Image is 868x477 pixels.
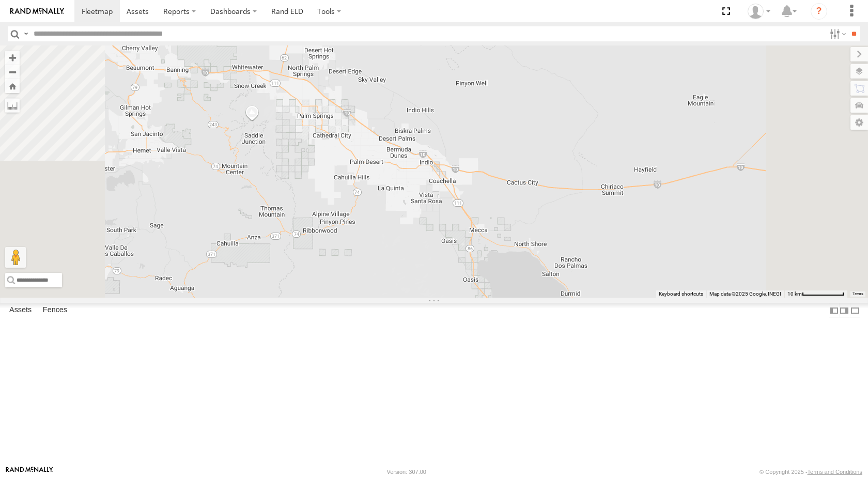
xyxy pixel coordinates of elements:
[659,290,703,298] button: Keyboard shortcuts
[787,291,802,297] span: 10 km
[850,303,860,318] label: Hide Summary Table
[853,291,863,296] a: Terms (opens in new tab)
[38,303,72,318] label: Fences
[709,291,781,297] span: Map data ©2025 Google, INEGI
[5,79,20,93] button: Zoom Home
[760,469,862,475] div: © Copyright 2025 -
[6,467,53,477] a: Visit our Website
[808,469,862,475] a: Terms and Conditions
[784,290,847,298] button: Map Scale: 10 km per 78 pixels
[744,4,774,19] div: Monica Verdugo
[829,303,839,318] label: Dock Summary Table to the Left
[4,303,37,318] label: Assets
[5,51,20,65] button: Zoom in
[5,65,20,79] button: Zoom out
[839,303,849,318] label: Dock Summary Table to the Right
[850,115,868,130] label: Map Settings
[5,247,26,268] button: Drag Pegman onto the map to open Street View
[387,469,426,475] div: Version: 307.00
[811,3,827,20] i: ?
[826,26,848,41] label: Search Filter Options
[10,8,64,15] img: rand-logo.svg
[5,98,20,113] label: Measure
[22,26,30,41] label: Search Query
